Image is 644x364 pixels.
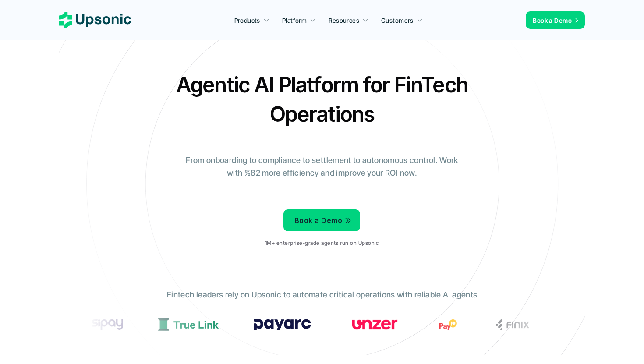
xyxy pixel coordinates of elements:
[614,334,635,355] iframe: Intercom live chat
[282,16,307,25] p: Platform
[533,17,572,24] span: Book a Demo
[283,209,360,231] a: Book a Demo
[167,289,477,301] p: Fintech leaders rely on Upsonic to automate critical operations with reliable AI agents
[526,11,585,29] a: Book a Demo
[381,16,414,25] p: Customers
[180,154,464,180] p: From onboarding to compliance to settlement to autonomous control. Work with %82 more efficiency ...
[234,16,260,25] p: Products
[294,216,342,225] span: Book a Demo
[329,16,359,25] p: Resources
[229,12,275,28] a: Products
[265,240,379,246] p: 1M+ enterprise-grade agents run on Upsonic
[169,70,475,129] h2: Agentic AI Platform for FinTech Operations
